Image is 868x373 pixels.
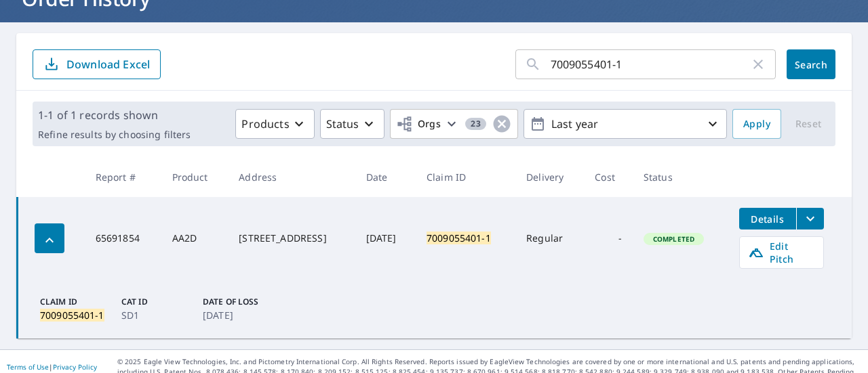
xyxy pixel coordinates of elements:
td: 65691854 [85,197,161,280]
button: detailsBtn-65691854 [739,208,796,229]
p: Refine results by choosing filters [38,129,191,141]
th: Delivery [515,157,584,197]
p: 1-1 of 1 records shown [38,107,191,123]
th: Product [161,157,229,197]
td: [DATE] [355,197,416,280]
td: AA2D [161,197,229,280]
p: Cat ID [121,296,197,308]
p: Status [326,116,359,132]
a: Terms of Use [7,362,49,372]
button: Search [787,49,835,79]
span: Details [747,213,788,225]
p: Last year [546,112,705,136]
button: Download Excel [33,49,161,79]
a: Privacy Policy [53,362,97,372]
input: Address, Report #, Claim ID, etc. [551,45,750,83]
th: Address [228,157,355,197]
mark: 7009055401-1 [40,309,104,322]
mark: 7009055401-1 [427,232,491,244]
span: Completed [645,234,703,244]
p: [DATE] [203,308,279,322]
button: Last year [524,109,727,139]
button: Apply [732,109,781,139]
p: | [7,363,97,371]
th: Date [355,157,416,197]
button: filesDropdownBtn-65691854 [796,208,824,229]
span: Apply [743,116,770,133]
button: Status [320,109,384,139]
p: Date of Loss [203,296,279,308]
th: Cost [584,157,633,197]
span: Edit Pitch [748,240,815,265]
div: [STREET_ADDRESS] [239,232,344,245]
span: Orgs [396,116,441,133]
p: Products [241,116,289,132]
th: Claim ID [416,157,515,197]
p: Download Excel [66,57,150,72]
a: Edit Pitch [739,236,824,269]
td: Regular [515,197,584,280]
span: 23 [465,119,486,129]
span: Search [797,58,825,71]
td: - [584,197,633,280]
p: SD1 [121,308,197,322]
button: Products [235,109,314,139]
p: Claim ID [40,296,116,308]
button: Orgs23 [390,109,518,139]
th: Report # [85,157,161,197]
th: Status [633,157,728,197]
